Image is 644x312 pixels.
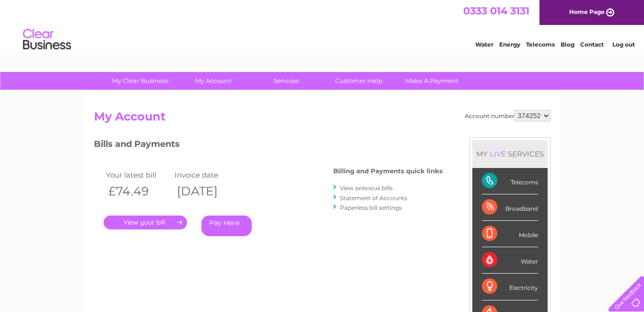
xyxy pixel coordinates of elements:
div: Electricity [482,274,538,300]
td: Your latest bill [104,168,173,181]
div: Clear Business is a trading name of Verastar Limited (registered in [GEOGRAPHIC_DATA] No. 3667643... [96,5,549,47]
th: [DATE] [172,181,241,201]
a: Statement of Accounts [340,194,407,202]
a: My Account [174,72,253,90]
div: LIVE [488,149,508,158]
a: . [104,216,187,229]
a: Customer Help [319,72,398,90]
td: Invoice date [172,168,241,181]
a: Telecoms [526,41,555,48]
a: Log out [612,41,635,48]
a: Energy [499,41,520,48]
div: Water [482,247,538,274]
div: Account number [465,110,550,121]
div: Mobile [482,221,538,247]
a: Paperless bill settings [340,204,402,211]
h4: Billing and Payments quick links [333,168,443,175]
a: 0333 014 3131 [463,5,529,17]
a: View previous bills [340,184,393,192]
div: Broadband [482,194,538,221]
h2: My Account [94,110,550,128]
a: Pay Here [201,216,252,236]
img: logo.png [23,25,71,54]
div: MY SERVICES [472,140,548,168]
a: Blog [561,41,574,48]
h3: Bills and Payments [94,137,443,154]
a: Contact [580,41,604,48]
a: Services [246,72,326,90]
div: Telecoms [482,168,538,194]
th: £74.49 [104,181,173,201]
a: My Clear Business [101,72,180,90]
a: Make A Payment [392,72,471,90]
a: Water [475,41,493,48]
